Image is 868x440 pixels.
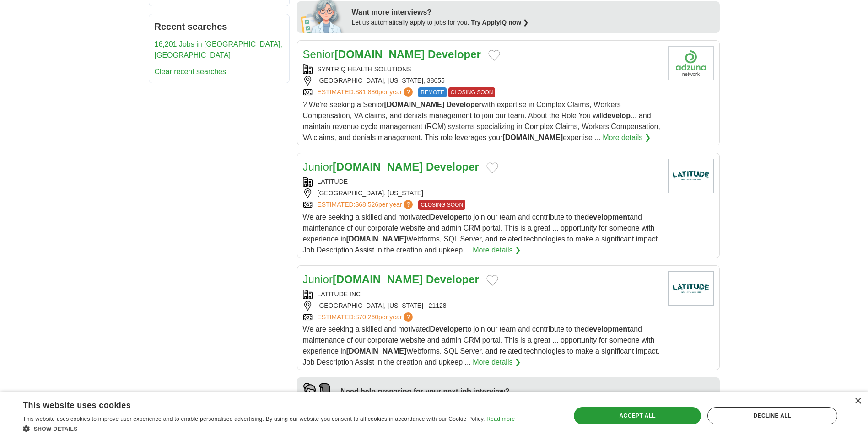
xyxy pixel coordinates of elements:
[155,40,283,59] a: 16,201 Jobs in [GEOGRAPHIC_DATA], [GEOGRAPHIC_DATA]
[303,161,479,173] a: Junior[DOMAIN_NAME] Developer
[355,88,378,96] span: $81,886
[318,200,415,210] a: ESTIMATED:$68,526per year?
[471,19,528,26] a: Try ApplyIQ now ❯
[418,200,465,210] span: CLOSING SOON
[303,48,481,60] a: Senior[DOMAIN_NAME] Developer
[585,213,630,221] strong: development
[502,134,563,141] strong: [DOMAIN_NAME]
[473,357,521,368] a: More details ❯
[303,188,661,198] div: [GEOGRAPHIC_DATA], [US_STATE]
[404,87,413,97] span: ?
[404,312,413,322] span: ?
[346,347,407,355] strong: [DOMAIN_NAME]
[668,159,714,193] img: Latitude logo
[355,201,378,208] span: $68,526
[426,273,479,285] strong: Developer
[668,271,714,306] img: Latitude logo
[585,325,630,333] strong: development
[333,161,423,173] strong: [DOMAIN_NAME]
[318,312,415,322] a: ESTIMATED:$70,260per year?
[23,424,515,433] div: Show details
[426,161,479,173] strong: Developer
[446,101,481,108] strong: Developer
[318,178,348,185] a: LATITUDE
[23,397,492,411] div: This website uses cookies
[384,101,444,108] strong: [DOMAIN_NAME]
[448,87,496,97] span: CLOSING SOON
[23,416,485,422] span: This website uses cookies to improve user experience and to enable personalised advertising. By u...
[430,325,465,333] strong: Developer
[303,213,660,254] span: We are seeking a skilled and motivated to join our team and contribute to the and maintenance of ...
[854,398,861,405] div: Close
[418,87,446,97] span: REMOTE
[303,273,479,285] a: Junior[DOMAIN_NAME] Developer
[333,273,423,285] strong: [DOMAIN_NAME]
[603,132,651,143] a: More details ❯
[341,386,535,397] div: Need help preparing for your next job interview?
[488,50,500,61] button: Add to favorite jobs
[352,7,714,18] div: Want more interviews?
[668,46,714,80] img: Company logo
[334,48,425,60] strong: [DOMAIN_NAME]
[303,64,661,74] div: SYNTRIQ HEALTH SOLUTIONS
[318,290,361,298] a: LATITUDE INC
[707,407,837,424] div: Decline all
[574,407,701,424] div: Accept all
[155,68,226,75] a: Clear recent searches
[303,76,661,86] div: [GEOGRAPHIC_DATA], [US_STATE], 38655
[303,325,660,366] span: We are seeking a skilled and motivated to join our team and contribute to the and maintenance of ...
[486,162,498,173] button: Add to favorite jobs
[486,416,515,422] a: Read more, opens a new window
[486,275,498,286] button: Add to favorite jobs
[404,200,413,209] span: ?
[34,426,78,432] span: Show details
[346,235,407,243] strong: [DOMAIN_NAME]
[603,112,631,119] strong: develop
[428,48,481,60] strong: Developer
[473,245,521,256] a: More details ❯
[303,101,660,141] span: ? We're seeking a Senior with expertise in Complex Claims, Workers Compensation, VA claims, and d...
[303,301,661,311] div: [GEOGRAPHIC_DATA], [US_STATE] , 21128
[318,87,415,97] a: ESTIMATED:$81,886per year?
[155,20,284,33] h2: Recent searches
[430,213,465,221] strong: Developer
[355,313,378,321] span: $70,260
[352,18,714,27] div: Let us automatically apply to jobs for you.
